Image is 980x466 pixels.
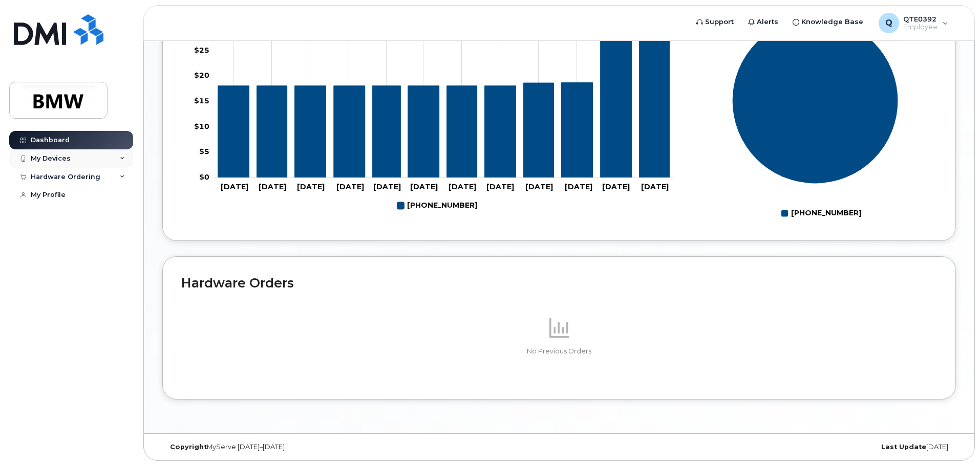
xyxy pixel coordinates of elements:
[705,17,734,27] span: Support
[871,13,955,33] div: QTE0392
[181,347,937,356] p: No Previous Orders
[397,197,477,214] g: Legend
[194,71,209,80] tspan: $20
[691,443,956,451] div: [DATE]
[881,443,926,451] strong: Last Update
[259,182,286,191] tspan: [DATE]
[935,421,972,458] iframe: Messenger Launcher
[194,96,209,105] tspan: $15
[689,12,741,32] a: Support
[199,147,209,156] tspan: $5
[162,443,427,451] div: MyServe [DATE]–[DATE]
[181,275,937,291] h2: Hardware Orders
[297,182,325,191] tspan: [DATE]
[732,17,899,184] g: Series
[801,17,863,27] span: Knowledge Base
[397,197,477,214] g: 864-354-0801
[565,182,592,191] tspan: [DATE]
[170,443,207,451] strong: Copyright
[221,182,248,191] tspan: [DATE]
[336,182,364,191] tspan: [DATE]
[885,17,892,29] span: Q
[373,182,401,191] tspan: [DATE]
[785,12,870,32] a: Knowledge Base
[199,172,209,182] tspan: $0
[641,182,669,191] tspan: [DATE]
[732,17,899,221] g: Chart
[903,15,938,23] span: QTE0392
[194,45,209,54] tspan: $25
[757,17,778,27] span: Alerts
[194,121,209,130] tspan: $10
[525,182,553,191] tspan: [DATE]
[903,23,938,31] span: Employee
[410,182,438,191] tspan: [DATE]
[218,18,670,177] g: 864-354-0801
[602,182,630,191] tspan: [DATE]
[449,182,476,191] tspan: [DATE]
[741,12,785,32] a: Alerts
[781,205,861,222] g: Legend
[486,182,514,191] tspan: [DATE]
